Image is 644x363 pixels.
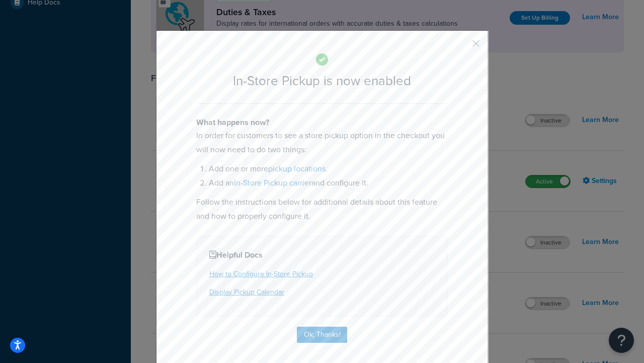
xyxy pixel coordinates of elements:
a: How to Configure In-Store Pickup [209,269,313,279]
p: In order for customers to see a store pickup option in the checkout you will now need to do two t... [196,129,448,157]
li: Add an and configure it. [209,176,448,190]
li: Add one or more . [209,162,448,176]
button: Ok, Thanks! [297,327,347,343]
a: Display Pickup Calendar [209,287,284,297]
h4: What happens now? [196,116,448,129]
h2: In-Store Pickup is now enabled [196,74,448,88]
p: Follow the instructions below for additional details about this feature and how to properly confi... [196,195,448,223]
a: In-Store Pickup carrier [234,177,311,189]
h4: Helpful Docs [209,249,435,261]
a: pickup locations [268,163,326,174]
